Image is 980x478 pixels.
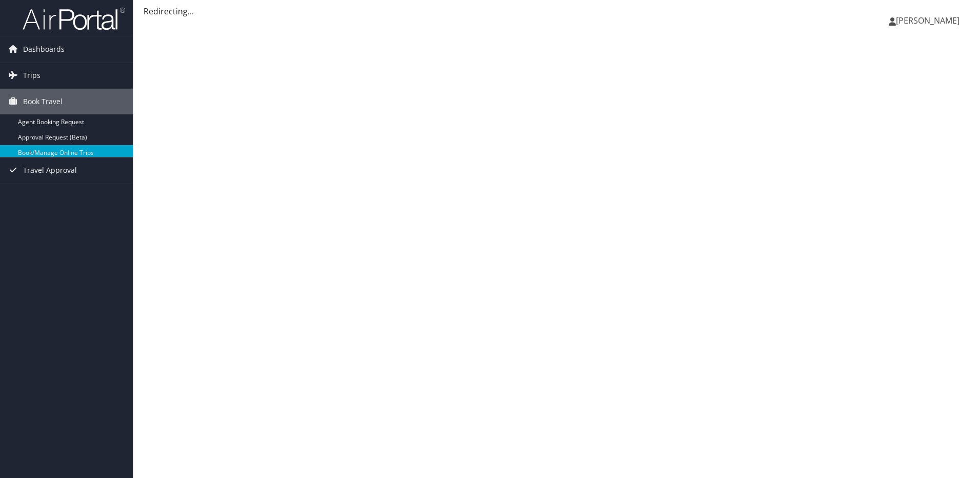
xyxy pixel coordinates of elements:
[144,5,970,17] div: Redirecting...
[23,63,40,88] span: Trips
[23,7,125,31] img: airportal-logo.png
[896,15,959,26] span: [PERSON_NAME]
[23,36,65,62] span: Dashboards
[889,5,970,36] a: [PERSON_NAME]
[23,89,63,114] span: Book Travel
[23,157,77,183] span: Travel Approval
